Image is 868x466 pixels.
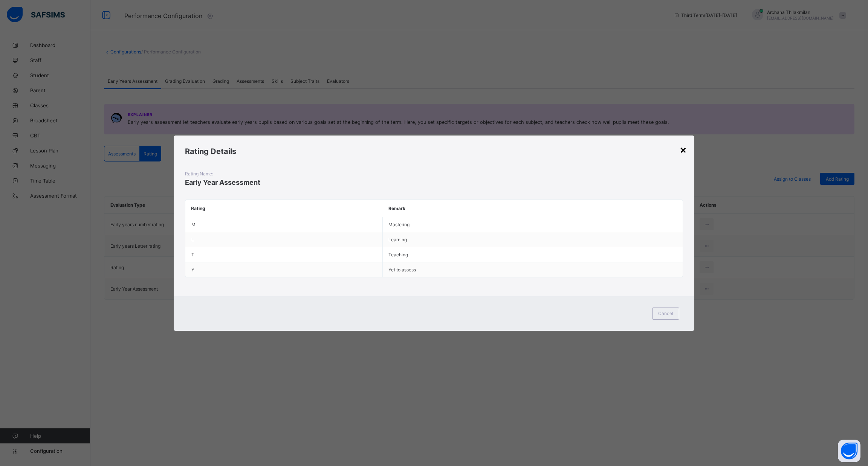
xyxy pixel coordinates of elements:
[185,147,236,156] span: Rating Details
[191,237,194,242] span: L
[191,252,194,257] span: T
[191,222,196,227] span: M
[388,267,416,273] span: Yet to assess
[388,237,407,242] span: Learning
[185,200,382,217] th: Rating
[388,222,410,227] span: Mastering
[680,143,687,156] div: ×
[383,200,683,217] th: Remark
[185,171,683,177] span: Rating Name:
[658,311,673,316] span: Cancel
[185,178,683,186] span: Early Year Assessment
[191,267,194,273] span: Y
[388,252,408,257] span: Teaching
[838,440,860,462] button: Open asap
